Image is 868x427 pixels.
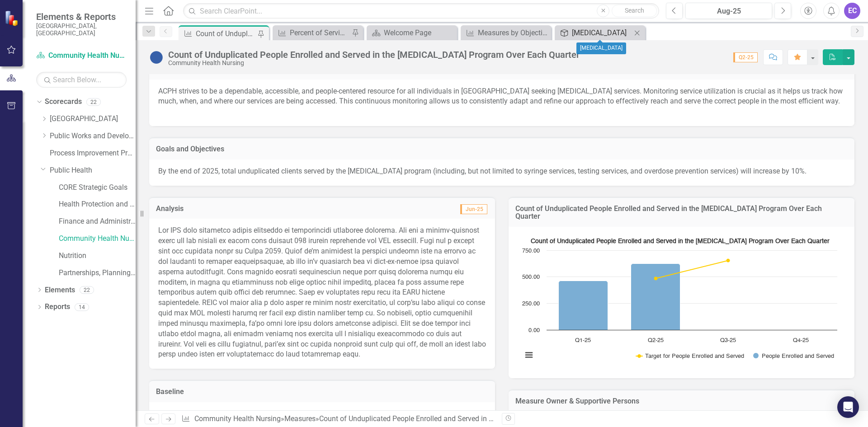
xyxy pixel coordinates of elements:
[726,258,730,262] path: Q3-25, 654. Target for People Enrolled and Served.
[478,27,549,38] div: Measures by Objective
[168,50,580,60] div: Count of Unduplicated People Enrolled and Served in the [MEDICAL_DATA] Program Over Each Quarter
[80,286,94,294] div: 22
[50,131,136,141] a: Public Works and Development
[689,6,769,17] div: Aug-25
[559,250,802,330] g: People Enrolled and Served, series 2 of 2. Bar series with 4 bars.
[522,248,540,254] text: 750.00
[654,277,658,280] path: Q2-25, 485. Target for People Enrolled and Served.
[720,338,736,343] text: Q3-25
[515,397,848,405] h3: Measure Owner & Supportive Persons
[463,27,549,38] a: Measures by Objective
[522,301,540,307] text: 250.00
[45,285,75,296] a: Elements
[59,199,136,210] a: Health Protection and Response
[183,3,659,19] input: Search ClearPoint...
[50,148,136,159] a: Process Improvement Program
[196,28,255,39] div: Count of Unduplicated People Enrolled and Served in the [MEDICAL_DATA] Program Over Each Quarter
[149,50,164,65] img: Baselining
[523,349,535,361] button: View chart menu, Count of Unduplicated People Enrolled and Served in the Harm Reduction Program O...
[319,414,644,423] div: Count of Unduplicated People Enrolled and Served in the [MEDICAL_DATA] Program Over Each Quarter
[837,396,859,418] div: Open Intercom Messenger
[557,27,632,38] a: [MEDICAL_DATA]
[290,27,349,38] div: Percent of Services That Were Provided to People Who Identify as BIPOC
[194,414,281,423] a: Community Health Nursing
[156,205,321,213] h3: Analysis
[685,3,772,19] button: Aug-25
[5,10,20,26] img: ClearPoint Strategy
[733,52,758,62] span: Q2-25
[572,27,632,38] div: [MEDICAL_DATA]
[59,183,136,193] a: CORE Strategic Goals
[631,263,680,330] path: Q2-25, 623. People Enrolled and Served.
[45,302,70,312] a: Reports
[636,352,743,359] button: Show Target for People Enrolled and Served
[156,388,488,396] h3: Baseline
[559,281,608,330] path: Q1-25, 462. People Enrolled and Served.
[515,205,848,221] h3: Count of Unduplicated People Enrolled and Served in the [MEDICAL_DATA] Program Over Each Quarter
[36,51,127,61] a: Community Health Nursing
[158,225,486,360] p: Lor IPS dolo sitametco adipis elitseddo ei temporincidi utlaboree dolorema. Ali eni a minimv-quis...
[181,414,495,424] div: » »
[158,86,845,117] p: ACPH strives to be a dependable, accessible, and people-centered resource for all individuals in ...
[36,22,127,37] small: [GEOGRAPHIC_DATA], [GEOGRAPHIC_DATA]
[50,114,136,124] a: [GEOGRAPHIC_DATA]
[75,303,89,311] div: 14
[518,234,842,369] svg: Interactive chart
[168,60,580,66] div: Community Health Nursing
[531,238,830,245] text: Count of Unduplicated People Enrolled and Served in the [MEDICAL_DATA] Program Over Each Quarter
[156,145,848,153] h3: Goals and Objectives
[625,7,644,14] span: Search
[36,72,127,88] input: Search Below...
[59,268,136,278] a: Partnerships, Planning, and Community Health Promotions
[284,414,316,423] a: Measures
[384,27,455,38] div: Welcome Page
[36,11,127,22] span: Elements & Reports
[45,97,82,107] a: Scorecards
[522,274,540,280] text: 500.00
[86,98,101,106] div: 22
[460,204,487,214] span: Jun-25
[575,338,591,343] text: Q1-25
[753,352,834,359] button: Show People Enrolled and Served
[793,338,809,343] text: Q4-25
[59,216,136,227] a: Finance and Administration
[576,42,626,54] div: [MEDICAL_DATA]
[369,27,455,38] a: Welcome Page
[158,166,845,177] p: By the end of 2025, total unduplicated clients served by the [MEDICAL_DATA] program (including, b...
[59,234,136,244] a: Community Health Nursing
[275,27,349,38] a: Percent of Services That Were Provided to People Who Identify as BIPOC
[50,165,136,176] a: Public Health
[59,251,136,261] a: Nutrition
[844,3,860,19] button: EC
[612,5,657,17] button: Search
[528,328,540,333] text: 0.00
[648,338,664,343] text: Q2-25
[518,234,845,369] div: Count of Unduplicated People Enrolled and Served in the Harm Reduction Program Over Each Quarter....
